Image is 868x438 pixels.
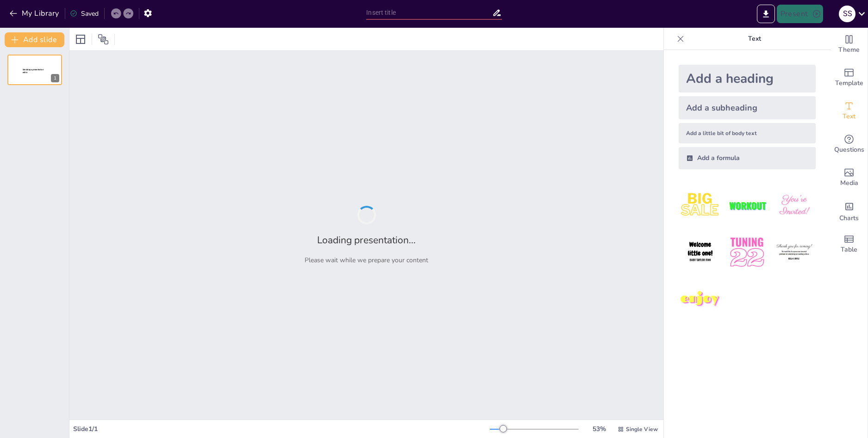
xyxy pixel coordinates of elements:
[679,184,722,227] img: 1.jpeg
[840,178,858,188] span: Media
[773,184,816,227] img: 3.jpeg
[839,6,856,22] div: S S
[70,9,99,18] div: Saved
[831,228,868,261] div: Add a table
[831,128,868,161] div: Get real-time input from your audience
[679,278,722,321] img: 7.jpeg
[841,245,857,255] span: Table
[23,68,44,74] span: Sendsteps presentation editor
[831,61,868,94] div: Add ready made slides
[51,74,59,82] div: 1
[366,6,492,19] input: Insert title
[679,231,722,274] img: 4.jpeg
[777,5,823,23] button: Present
[7,6,63,21] button: My Library
[688,28,821,50] p: Text
[757,5,775,23] button: Export to PowerPoint
[839,5,856,23] button: S S
[838,45,860,55] span: Theme
[843,111,856,122] span: Text
[679,147,816,169] div: Add a formula
[773,231,816,274] img: 6.jpeg
[7,55,62,85] div: 1
[831,94,868,128] div: Add text boxes
[831,194,868,228] div: Add charts and graphs
[626,426,658,433] span: Single View
[725,184,768,227] img: 2.jpeg
[317,234,416,247] h2: Loading presentation...
[839,213,859,223] span: Charts
[5,32,64,47] button: Add slide
[679,96,816,119] div: Add a subheading
[98,34,109,45] span: Position
[305,256,428,265] p: Please wait while we prepare your content
[73,32,88,47] div: Layout
[725,231,768,274] img: 5.jpeg
[73,425,490,433] div: Slide 1 / 1
[588,425,610,433] div: 53 %
[679,65,816,93] div: Add a heading
[831,161,868,194] div: Add images, graphics, shapes or video
[835,78,863,88] span: Template
[831,28,868,61] div: Change the overall theme
[834,145,864,155] span: Questions
[679,123,816,143] div: Add a little bit of body text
